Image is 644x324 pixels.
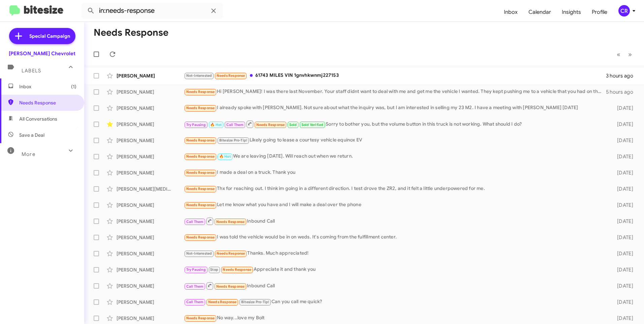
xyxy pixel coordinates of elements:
div: Inbound Call [184,217,606,225]
span: Call Them [186,220,204,224]
div: 5 hours ago [606,89,639,95]
div: [PERSON_NAME][MEDICAL_DATA] [117,186,184,192]
button: Previous [613,47,624,61]
a: Inbox [498,2,523,22]
span: (1) [71,83,76,90]
span: Needs Response [208,300,237,304]
div: [PERSON_NAME] [117,137,184,144]
div: [DATE] [606,169,639,176]
div: Thanks. Much appreciated! [184,250,606,257]
div: [DATE] [606,234,639,241]
span: Needs Response [256,123,285,127]
button: CR [613,5,637,17]
span: Stop [210,267,218,272]
div: I already spoke with [PERSON_NAME]. Not sure about what the inquiry was, but I am interested in s... [184,104,606,112]
div: [DATE] [606,250,639,257]
div: [DATE] [606,315,639,322]
div: 61743 MILES VIN 1gnvhkwnmj227153 [184,72,606,79]
div: No way...love my Bolt [184,314,606,322]
div: [DATE] [606,266,639,273]
button: Next [624,47,636,61]
input: Search [82,3,223,19]
div: Thx for reaching out. I think im going in a different direction. I test drove the ZR2, and it fel... [184,185,606,193]
span: Needs Response [186,170,215,175]
span: Labels [22,68,41,74]
span: Special Campaign [29,33,70,39]
span: Call Them [186,300,204,304]
div: [PERSON_NAME] [117,89,184,95]
span: More [22,151,35,157]
div: [PERSON_NAME] Chevrolet [9,50,75,57]
a: Profile [586,2,613,22]
a: Calendar [523,2,556,22]
div: [DATE] [606,153,639,160]
span: Needs Response [186,316,215,320]
span: Needs Response [186,154,215,159]
div: [DATE] [606,105,639,111]
span: Needs Response [216,284,245,289]
span: » [628,50,632,59]
span: Needs Response [186,235,215,239]
div: CR [618,5,630,17]
span: Not-Interested [186,251,212,256]
span: Needs Response [19,99,76,106]
div: [DATE] [606,137,639,144]
span: Bitesize Pro-Tip! [241,300,269,304]
div: I was told the vehicle would be in on weds. It's coming from the fulfillment center. [184,233,606,241]
div: 3 hours ago [606,72,639,79]
span: 🔥 Hot [219,154,231,159]
div: [PERSON_NAME] [117,218,184,225]
span: Inbox [19,83,76,90]
div: [PERSON_NAME] [117,72,184,79]
h1: Needs Response [94,27,168,38]
span: Sold [289,123,297,127]
div: [DATE] [606,299,639,305]
div: Likely going to lease a courtesy vehicle equinox EV [184,136,606,144]
span: Try Pausing [186,123,206,127]
span: Needs Response [186,106,215,110]
span: Try Pausing [186,267,206,272]
div: [PERSON_NAME] [117,105,184,111]
span: Needs Response [186,203,215,207]
div: [DATE] [606,121,639,128]
div: [PERSON_NAME] [117,299,184,305]
div: [DATE] [606,202,639,208]
span: Call Them [186,284,204,289]
div: Appreciate it and thank you [184,266,606,273]
div: [PERSON_NAME] [117,169,184,176]
div: [DATE] [606,283,639,289]
div: [PERSON_NAME] [117,202,184,208]
span: Bitesize Pro-Tip! [219,138,247,142]
span: Needs Response [186,90,215,94]
span: Call Them [226,123,244,127]
div: Let me know what you have and I will make a deal over the phone [184,201,606,209]
span: Needs Response [186,138,215,142]
span: Save a Deal [19,132,44,138]
span: All Conversations [19,116,57,122]
div: Inbound Call [184,282,606,290]
div: [PERSON_NAME] [117,153,184,160]
a: Insights [556,2,586,22]
div: We are leaving [DATE]. Will reach out when we return. [184,153,606,160]
div: Can you call me quick? [184,298,606,306]
div: [DATE] [606,218,639,225]
div: Sorry to bother you, but the volume button in this truck is not working. What should I do? [184,120,606,128]
span: 🔥 Hot [210,123,222,127]
span: Not-Interested [186,73,212,78]
div: [PERSON_NAME] [117,250,184,257]
div: [PERSON_NAME] [117,315,184,322]
div: [PERSON_NAME] [117,121,184,128]
div: [PERSON_NAME] [117,234,184,241]
div: [PERSON_NAME] [117,266,184,273]
span: Needs Response [217,251,245,256]
span: Needs Response [186,187,215,191]
span: Needs Response [223,267,251,272]
span: « [617,50,620,59]
div: Hi [PERSON_NAME]! I was there last November. Your staff didnt want to deal with me and get me the... [184,88,606,96]
nav: Page navigation example [613,47,636,61]
span: Needs Response [217,73,245,78]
